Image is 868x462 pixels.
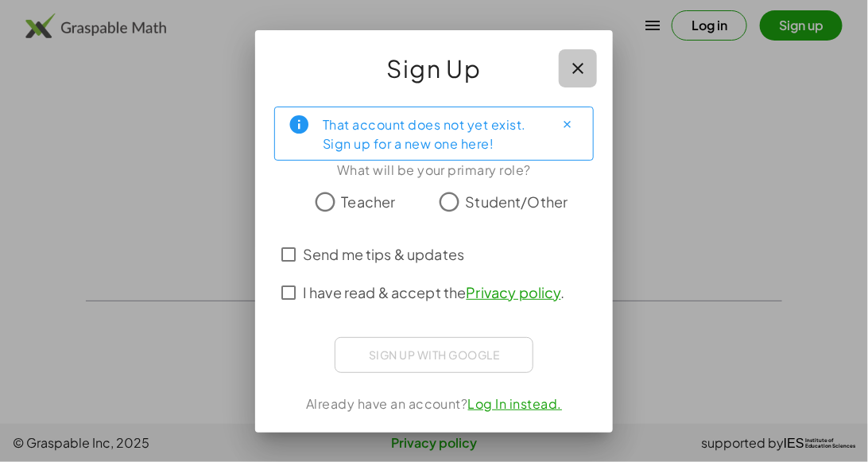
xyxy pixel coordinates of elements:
a: Privacy policy [467,283,561,301]
span: I have read & accept the . [303,281,565,303]
button: Close [555,112,580,138]
div: Already have an account? [274,394,594,413]
span: Teacher [341,191,395,212]
a: Log In instead. [468,395,563,412]
div: What will be your primary role? [274,161,594,180]
span: Student/Other [466,191,568,212]
span: Sign Up [386,49,482,87]
div: That account does not yet exist. Sign up for a new one here! [323,114,542,153]
span: Send me tips & updates [303,243,464,265]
